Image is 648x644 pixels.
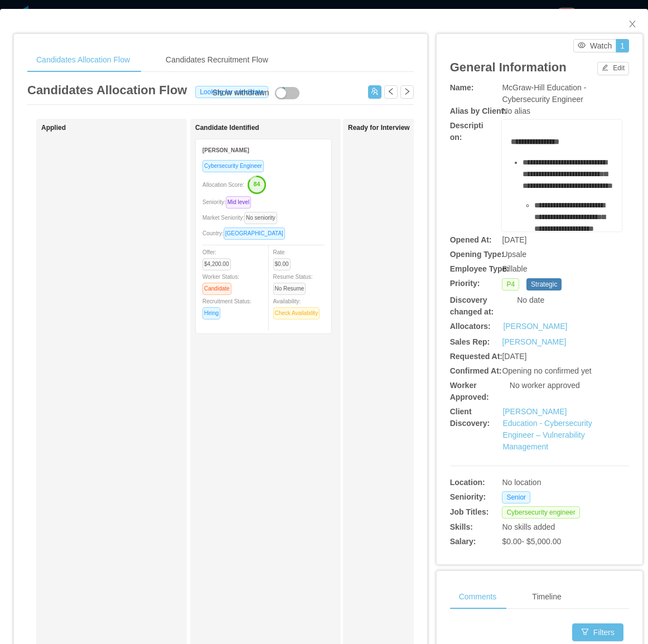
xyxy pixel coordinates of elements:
span: Country: [202,230,289,236]
span: Billable [502,264,527,273]
b: Requested At: [450,352,502,361]
div: Candidates Allocation Flow [27,47,139,72]
b: Name: [450,83,474,92]
span: No Resume [273,283,306,295]
span: Hiring [202,307,220,319]
a: [PERSON_NAME] Education - Cybersecurity Engineer – Vulnerability Management [502,407,592,451]
b: Discovery changed at: [450,296,494,316]
span: Allocation Score: [202,182,244,188]
button: icon: edit [273,84,291,95]
span: Availability: [273,298,325,316]
button: icon: filterFilters [572,623,623,641]
div: Candidates Recruitment Flow [157,47,277,72]
b: Confirmed At: [450,366,502,375]
span: [GEOGRAPHIC_DATA] [224,227,285,240]
span: No skills added [502,522,555,531]
h1: Applied [41,124,197,132]
span: Cybersecurity Engineer [202,160,264,172]
span: Opening no confirmed yet [502,366,591,375]
span: Upsale [502,250,526,259]
span: Strategic [526,278,562,290]
b: Salary: [450,537,476,546]
h1: Candidate Identified [195,124,351,132]
span: Offer: [202,249,235,267]
div: Comments [450,584,506,609]
b: Description: [450,121,483,142]
span: Mid level [226,196,251,209]
button: 84 [244,175,267,193]
button: icon: editEdit [597,62,629,75]
span: Cybersecurity engineer [502,506,579,519]
article: Candidates Allocation Flow [27,81,187,99]
div: Timeline [523,584,570,609]
h1: Ready for Interview [348,124,504,132]
span: $0.00 - $5,000.00 [502,537,561,546]
span: Worker Status: [202,274,239,292]
b: Employee Type: [450,264,509,273]
button: icon: usergroup-add [368,85,381,99]
span: Candidate [202,283,231,295]
button: icon: right [400,85,414,99]
b: Alias by Client: [450,106,506,115]
article: General Information [450,58,567,76]
div: Show withdrawn [212,87,269,99]
span: No date [517,296,544,304]
span: No worker approved [510,381,580,390]
b: Seniority: [450,492,486,501]
span: Check Availability [273,307,320,319]
button: Close [617,9,648,40]
span: Looking for candidate [195,86,268,98]
text: 84 [254,181,260,187]
div: rdw-editor [511,136,613,248]
b: Worker Approved: [450,381,489,401]
span: Senior [502,491,530,503]
div: rdw-wrapper [502,120,621,231]
b: Priority: [450,279,480,288]
span: [DATE] [502,352,526,361]
span: Seniority: [202,199,255,205]
b: Opening Type: [450,250,504,259]
span: P4 [502,278,519,290]
b: Opened At: [450,235,492,244]
a: [PERSON_NAME] [502,337,566,346]
div: No location [502,477,592,488]
span: $0.00 [273,258,291,270]
b: Job Titles: [450,507,489,516]
span: No seniority [244,212,277,224]
i: icon: close [628,20,637,28]
a: [PERSON_NAME] [503,321,567,332]
b: Sales Rep: [450,337,490,346]
button: icon: eyeWatch [573,39,616,52]
b: Client Discovery: [450,407,490,428]
span: McGraw-Hill Education - Cybersecurity Engineer [502,83,586,104]
b: Skills: [450,522,473,531]
span: Recruitment Status: [202,298,252,316]
b: Allocators: [450,322,491,331]
strong: [PERSON_NAME] [202,147,249,153]
span: No alias [502,106,530,115]
span: Rate [273,249,295,267]
span: Resume Status: [273,274,313,292]
span: $4,200.00 [202,258,231,270]
button: icon: left [384,85,398,99]
button: 1 [616,39,629,52]
b: Location: [450,478,485,487]
span: [DATE] [502,235,526,244]
span: Market Seniority: [202,215,282,221]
